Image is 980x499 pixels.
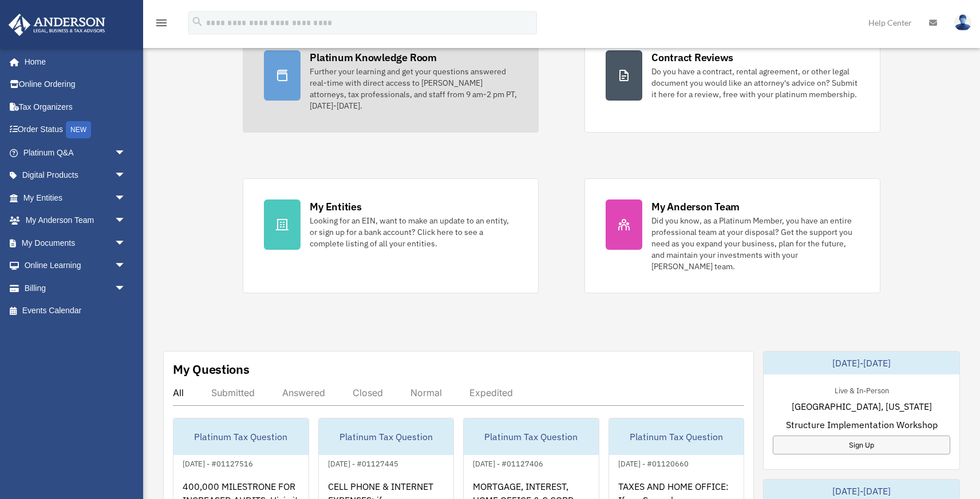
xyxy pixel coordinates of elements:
a: Tax Organizers [8,95,143,118]
img: User Pic [954,14,971,31]
div: Do you have a contract, rental agreement, or other legal document you would like an attorney's ad... [651,66,859,100]
div: Platinum Tax Question [609,418,744,455]
div: Looking for an EIN, want to make an update to an entity, or sign up for a bank account? Click her... [310,215,517,249]
a: Platinum Q&Aarrow_drop_down [8,141,143,164]
a: Order StatusNEW [8,118,143,142]
a: My Documentsarrow_drop_down [8,231,143,254]
div: Live & In-Person [825,384,898,396]
a: Home [8,50,137,73]
a: My Entities Looking for an EIN, want to make an update to an entity, or sign up for a bank accoun... [243,178,539,293]
img: Anderson Advisors Platinum Portal [5,14,109,36]
span: arrow_drop_down [114,141,137,165]
div: Contract Reviews [651,50,733,65]
div: [DATE] - #01120660 [609,457,698,469]
a: My Entitiesarrow_drop_down [8,186,143,209]
a: Digital Productsarrow_drop_down [8,164,143,187]
div: Did you know, as a Platinum Member, you have an entire professional team at your disposal? Get th... [651,215,859,272]
a: Billingarrow_drop_down [8,277,143,300]
div: Platinum Tax Question [319,418,454,455]
div: Answered [282,387,325,398]
div: Platinum Knowledge Room [310,50,437,65]
a: Events Calendar [8,300,143,322]
i: search [191,15,204,28]
div: [DATE]-[DATE] [764,352,959,374]
div: Platinum Tax Question [464,418,599,455]
a: Sign Up [773,436,950,454]
a: Online Learningarrow_drop_down [8,254,143,277]
a: menu [155,20,168,30]
span: arrow_drop_down [114,209,137,233]
div: NEW [66,121,91,138]
div: My Anderson Team [651,199,740,214]
div: [DATE] - #01127445 [319,457,408,469]
div: Platinum Tax Question [173,418,309,455]
span: [GEOGRAPHIC_DATA], [US_STATE] [792,400,932,413]
a: Contract Reviews Do you have a contract, rental agreement, or other legal document you would like... [584,29,880,133]
span: arrow_drop_down [114,231,137,255]
a: My Anderson Team Did you know, as a Platinum Member, you have an entire professional team at your... [584,178,880,293]
div: Normal [410,387,442,398]
div: Closed [353,387,383,398]
a: Platinum Knowledge Room Further your learning and get your questions answered real-time with dire... [243,29,539,133]
a: Online Ordering [8,73,143,96]
i: menu [155,16,168,30]
span: Structure Implementation Workshop [786,418,938,432]
div: Further your learning and get your questions answered real-time with direct access to [PERSON_NAM... [310,66,517,111]
div: My Entities [310,199,361,214]
div: [DATE] - #01127406 [464,457,552,469]
span: arrow_drop_down [114,186,137,210]
div: Expedited [469,387,513,398]
span: arrow_drop_down [114,277,137,300]
a: My Anderson Teamarrow_drop_down [8,209,143,232]
div: All [173,387,184,398]
span: arrow_drop_down [114,254,137,278]
span: arrow_drop_down [114,164,137,187]
div: Submitted [211,387,255,398]
div: [DATE] - #01127516 [173,457,262,469]
div: My Questions [173,361,250,378]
